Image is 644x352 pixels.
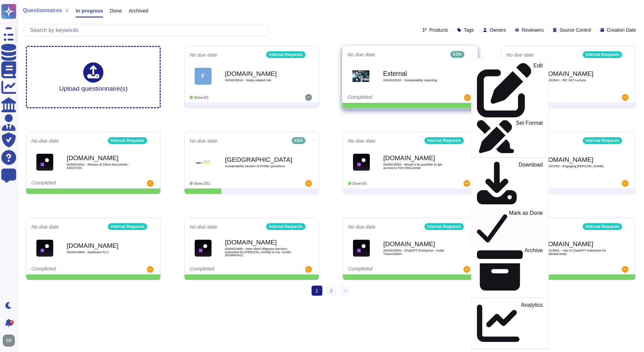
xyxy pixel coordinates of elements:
b: [DOMAIN_NAME] [67,242,134,249]
span: 0000023832 - Sustainability reporting [383,79,451,82]
span: Done: 3/11 [194,182,211,185]
span: In progress [75,8,103,13]
b: [DOMAIN_NAME] [383,155,451,161]
span: No due date [347,52,375,57]
span: 0000023901 - RE: MIT Lecture [542,79,609,82]
img: user [622,266,629,273]
div: Internal Requests [424,223,464,230]
span: Done: 0/1 [353,182,367,185]
img: Logo [36,154,53,171]
div: Internal Requests [266,51,305,58]
span: No due date [190,224,217,229]
p: Archive [525,248,543,294]
span: No due date [348,224,376,229]
span: 0000023831 - Review of Client documents - 4392CO01 [67,163,134,169]
span: 0000023893 - Would it be possible to get access to Firm Risk portal [383,163,451,169]
div: ESG [450,51,464,58]
b: [DOMAIN_NAME] [542,156,609,163]
img: user [463,266,470,273]
p: Download [519,162,543,208]
b: [DOMAIN_NAME] [542,241,609,247]
b: External [383,70,451,77]
div: Completed [347,94,431,101]
b: [DOMAIN_NAME] [225,70,292,77]
div: Internal Requests [266,223,305,230]
span: No due date [31,138,59,143]
div: Completed [348,266,430,273]
div: Completed [190,266,272,273]
div: Upload questionnaire(s) [59,62,128,92]
span: Reviewers [522,28,544,32]
img: Logo [36,240,53,257]
span: 0000023893 - ChatGPT Enterprise - Audio Transcription [383,249,451,255]
img: user [622,180,629,187]
span: No due date [348,138,376,143]
b: [DOMAIN_NAME] [67,155,134,161]
div: Internal Requests [108,223,147,230]
span: Source Control [559,28,591,32]
a: Set Format [472,119,548,154]
img: Logo [353,154,370,171]
span: 0000023782 - Engaging [PERSON_NAME] [542,165,609,168]
b: [DOMAIN_NAME] [383,241,451,247]
span: Products [429,28,448,32]
span: Sustainability Section of Profile Questions [225,165,292,168]
div: Internal Requests [583,51,622,58]
p: Set Format [516,120,543,153]
span: 0000023896 - Darktrace PLC [67,251,134,254]
img: user [622,94,629,101]
div: Internal Requests [424,137,464,144]
img: user [463,180,470,187]
div: Internal Requests [583,223,622,230]
span: Done: 0/1 [194,96,208,99]
div: ESG [292,137,305,144]
img: user [305,266,312,273]
span: No due date [190,52,217,57]
p: Edit [534,63,543,118]
img: Logo [195,154,212,171]
span: 1 [312,286,322,296]
img: Logo [352,67,369,85]
span: No due date [190,138,217,143]
img: user [464,94,471,101]
span: Tags [464,28,474,32]
img: user [305,180,312,187]
span: › [344,288,346,293]
span: Questionnaires [23,8,62,13]
a: Mark as Done [472,209,548,246]
div: Completed [31,180,114,187]
img: Logo [353,240,370,257]
a: Download [472,160,548,209]
span: Creation Date [607,28,636,32]
span: No due date [31,224,59,229]
div: 9+ [10,320,14,324]
div: Internal Requests [583,137,622,144]
a: Analytics [472,301,548,346]
p: Mark as Done [509,210,543,245]
b: [DOMAIN_NAME] [225,239,292,245]
img: user [3,334,15,347]
div: Completed [31,266,114,273]
img: user [147,180,154,187]
input: Search by keywords [27,24,269,36]
span: No due date [506,52,534,57]
a: Archive [472,246,548,295]
p: Analytics [521,302,543,345]
a: 2 [326,286,337,296]
a: Edit [472,61,548,119]
img: user [147,266,154,273]
span: 0000023916 - Study-related risk [225,79,292,82]
span: Owners [490,28,506,32]
b: [DOMAIN_NAME] [542,70,609,77]
button: user [1,333,20,348]
span: Archived [129,8,148,13]
div: Internal Requests [108,137,147,144]
img: Logo [195,240,212,257]
img: user [305,94,312,101]
span: Done [110,8,122,13]
b: [GEOGRAPHIC_DATA] [225,156,292,163]
div: F [195,68,212,85]
span: 0000023891 - Use of ChatGPT enterprise for confidential study [542,249,609,255]
span: 0000023895 - New client diligence decision submitted for [PERSON_NAME] & Cie. GmbH (6188WA01) [225,247,292,257]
